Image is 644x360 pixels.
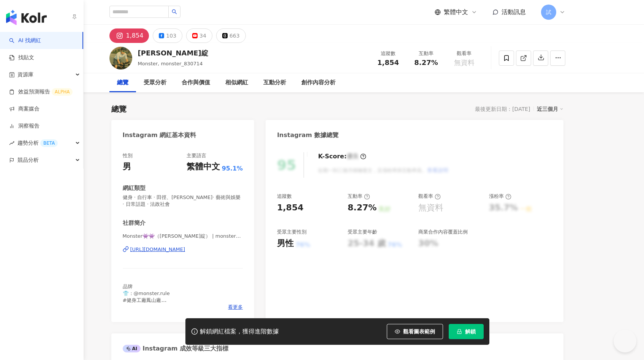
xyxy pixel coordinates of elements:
div: 解鎖網紅檔案，獲得進階數據 [200,328,279,336]
div: 主要語言 [187,152,206,159]
a: 洞察報告 [9,122,40,130]
div: 互動率 [348,193,370,200]
div: 觀看率 [450,50,479,57]
span: 趨勢分析 [17,134,58,152]
div: 男 [123,161,131,173]
div: 互動率 [412,50,441,57]
div: 受眾主要年齡 [348,229,377,235]
img: logo [6,10,47,25]
div: 最後更新日期：[DATE] [475,106,530,112]
div: 受眾分析 [144,78,166,87]
div: 近三個月 [537,104,563,114]
button: 663 [216,28,246,43]
span: 觀看圖表範例 [403,328,435,335]
div: 社群簡介 [123,219,146,227]
a: [URL][DOMAIN_NAME] [123,246,243,253]
span: 看更多 [228,304,243,311]
button: 解鎖 [449,324,484,339]
span: 無資料 [454,59,475,66]
span: 95.1% [222,164,243,173]
div: BETA [40,139,58,147]
span: search [172,9,177,14]
span: 競品分析 [17,152,39,169]
div: 34 [199,30,206,41]
a: 找貼文 [9,54,34,62]
div: 相似網紅 [225,78,248,87]
div: 8.27% [348,202,377,214]
button: 觀看圖表範例 [387,324,443,339]
div: 網紅類型 [123,184,146,192]
div: Instagram 數據總覽 [277,131,339,139]
span: 8.27% [414,59,438,66]
button: 1,854 [109,28,149,43]
span: 試 [546,8,551,16]
span: 繁體中文 [444,8,468,16]
a: searchAI 找網紅 [9,37,41,44]
img: KOL Avatar [109,47,132,69]
div: K-Score : [318,152,366,161]
div: 1,854 [277,202,304,214]
div: AI [123,345,141,352]
div: 追蹤數 [277,193,292,200]
a: 商案媒合 [9,105,40,113]
span: Monster👾👾（[PERSON_NAME]綻） | monster_830714 [123,233,243,240]
div: 無資料 [418,202,443,214]
div: 性別 [123,152,133,159]
button: 103 [153,28,182,43]
span: 活動訊息 [502,8,526,16]
div: 追蹤數 [374,50,403,57]
div: 總覽 [117,78,128,87]
span: rise [9,141,14,146]
span: 健身 · 自行車 · 田徑、[PERSON_NAME]· 藝術與娛樂 · 日常話題 · 法政社會 [123,194,243,208]
div: [PERSON_NAME]綻 [138,48,208,58]
div: 103 [166,30,176,41]
div: 男性 [277,238,294,249]
span: lock [457,329,462,334]
div: 1,854 [126,30,144,41]
div: 互動分析 [263,78,286,87]
div: 受眾主要性別 [277,229,307,235]
span: 解鎖 [465,328,476,335]
div: 觀看率 [418,193,441,200]
div: 繁體中文 [187,161,220,173]
div: 商業合作內容覆蓋比例 [418,229,468,235]
div: 漲粉率 [489,193,511,200]
div: 663 [229,30,240,41]
a: 效益預測報告ALPHA [9,88,73,96]
div: Instagram 成效等級三大指標 [123,344,228,353]
span: 資源庫 [17,66,33,83]
div: 總覽 [111,104,127,114]
button: 34 [186,28,212,43]
div: [URL][DOMAIN_NAME] [130,246,185,253]
span: Monster, monster_830714 [138,61,203,66]
div: 合作與價值 [182,78,210,87]
div: 創作內容分析 [301,78,335,87]
div: Instagram 網紅基本資料 [123,131,196,139]
span: 1,854 [377,58,399,66]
